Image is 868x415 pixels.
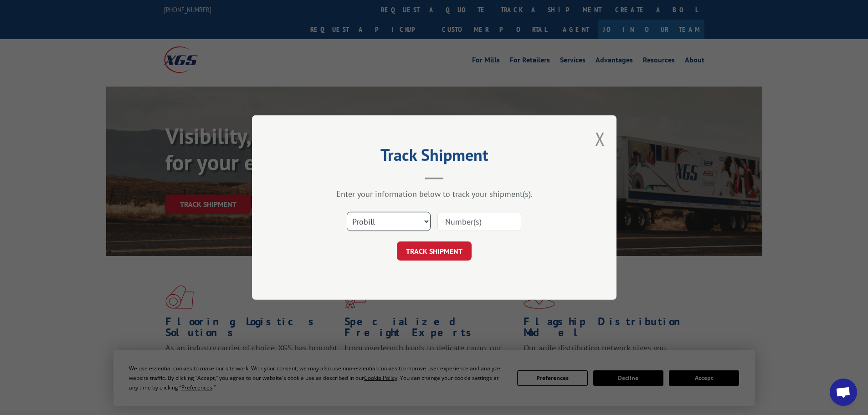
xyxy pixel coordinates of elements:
[298,149,571,166] h2: Track Shipment
[437,212,521,231] input: Number(s)
[595,127,605,151] button: Close modal
[397,241,472,261] button: TRACK SHIPMENT
[298,189,571,199] div: Enter your information below to track your shipment(s).
[830,379,857,406] div: Open chat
